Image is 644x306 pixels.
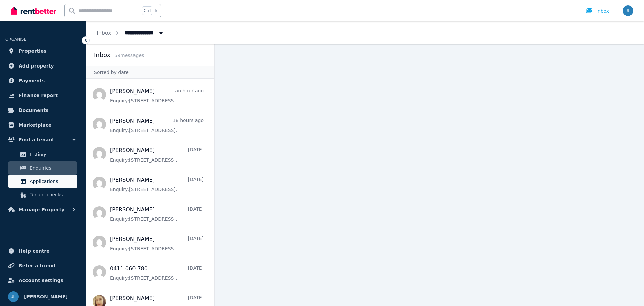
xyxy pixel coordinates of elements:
span: Refer a friend [19,262,55,270]
span: Properties [19,47,47,55]
a: Listings [8,148,77,161]
span: Marketplace [19,121,51,129]
a: Account settings [5,274,80,287]
div: Inbox [586,8,609,14]
a: Refer a friend [5,259,80,272]
a: 0411 060 780[DATE]Enquiry:[STREET_ADDRESS]. [110,265,204,281]
a: Finance report [5,89,80,102]
span: Add property [19,62,54,70]
a: [PERSON_NAME][DATE]Enquiry:[STREET_ADDRESS]. [110,206,204,222]
h2: Inbox [94,50,110,60]
nav: Message list [86,79,214,306]
button: Manage Property [5,203,80,216]
a: [PERSON_NAME]an hour agoEnquiry:[STREET_ADDRESS]. [110,87,204,104]
span: Finance report [19,91,58,99]
a: Enquiries [8,161,77,175]
span: Help centre [19,247,50,255]
span: ORGANISE [5,37,26,42]
span: Manage Property [19,206,64,214]
a: [PERSON_NAME]18 hours agoEnquiry:[STREET_ADDRESS]. [110,117,204,134]
a: Add property [5,59,80,73]
span: Account settings [19,276,63,285]
a: [PERSON_NAME][DATE]Enquiry:[STREET_ADDRESS]. [110,235,204,252]
img: Jacqueline Larratt [8,291,19,302]
span: [PERSON_NAME] [24,293,68,301]
span: Applications [30,177,75,185]
span: Listings [30,150,75,159]
a: Payments [5,74,80,87]
a: Tenant checks [8,188,77,202]
nav: Breadcrumb [86,21,175,44]
img: Jacqueline Larratt [623,5,633,16]
a: [PERSON_NAME][DATE]Enquiry:[STREET_ADDRESS]. [110,176,204,193]
div: Sorted by date [86,66,214,79]
span: k [155,8,157,13]
span: Ctrl [142,6,152,15]
img: RentBetter [11,6,56,16]
a: Inbox [97,30,111,36]
span: Tenant checks [30,191,75,199]
span: Find a tenant [19,136,54,144]
a: Help centre [5,244,80,258]
button: Find a tenant [5,133,80,146]
span: 59 message s [114,53,144,58]
a: [PERSON_NAME][DATE]Enquiry:[STREET_ADDRESS]. [110,146,204,163]
a: Properties [5,44,80,58]
a: Marketplace [5,118,80,132]
span: Documents [19,106,49,114]
a: Applications [8,175,77,188]
span: Payments [19,77,45,85]
a: Documents [5,103,80,117]
span: Enquiries [30,164,75,172]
